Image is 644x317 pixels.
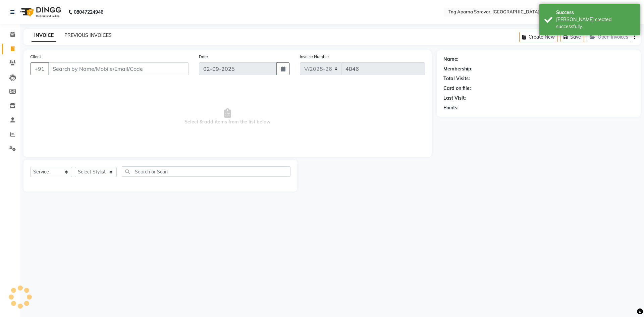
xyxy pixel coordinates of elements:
button: Create New [519,32,558,42]
button: +91 [30,62,49,75]
span: Select & add items from the list below [30,83,425,150]
input: Search by Name/Mobile/Email/Code [48,62,189,75]
div: Total Visits: [443,75,470,82]
label: Invoice Number [300,54,329,60]
div: Bill created successfully. [556,16,635,30]
div: Membership: [443,65,473,72]
label: Date [199,54,208,60]
button: Save [560,32,584,42]
div: Last Visit: [443,95,466,102]
div: Success [556,9,635,16]
div: Points: [443,104,459,111]
a: INVOICE [32,30,56,42]
button: Open Invoices [587,32,631,42]
b: 08047224946 [74,3,103,21]
a: PREVIOUS INVOICES [64,32,112,38]
label: Client [30,54,41,60]
div: Card on file: [443,85,471,92]
input: Search or Scan [122,166,290,177]
div: Name: [443,56,459,63]
img: logo [17,3,63,21]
